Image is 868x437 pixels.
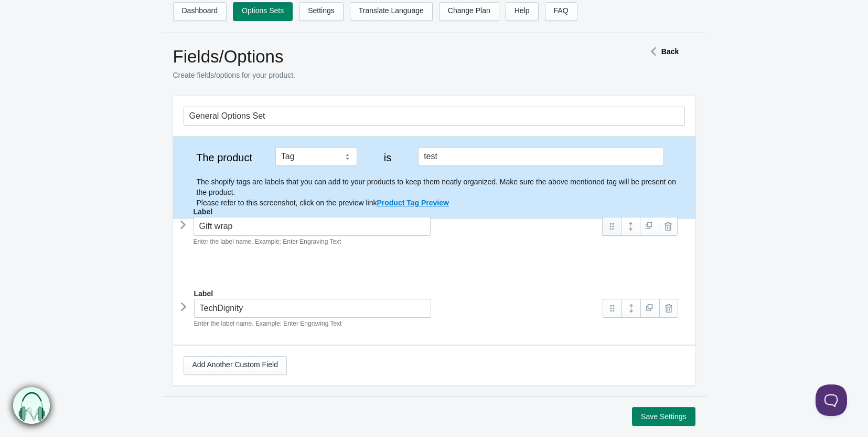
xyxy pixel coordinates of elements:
a: Settings [299,2,344,21]
a: Help [506,2,539,21]
h1: Fields/Options [173,46,608,67]
a: Dashboard [173,2,227,21]
p: Create fields/options for your product. [173,70,608,80]
p: The shopify tags are labels that you can add to your products to keep them neatly organized. Make... [197,176,685,208]
label: The product [184,152,265,163]
a: Back [646,47,679,56]
img: bxm.png [13,387,50,424]
button: Save Settings [632,407,695,426]
em: Enter the label name. Example: Enter Engraving Text [194,320,342,327]
a: FAQ [545,2,577,21]
label: Label [194,288,213,299]
input: General Options Set [184,107,685,126]
em: Enter the label name. Example: Enter Engraving Text [194,238,341,245]
label: Label [194,206,213,217]
a: Translate Language [350,2,433,21]
a: Change Plan [439,2,499,21]
label: is [367,152,408,163]
iframe: Toggle Customer Support [816,384,847,416]
strong: Back [661,47,679,56]
a: Options Sets [233,2,293,21]
a: Add Another Custom Field [184,356,287,375]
